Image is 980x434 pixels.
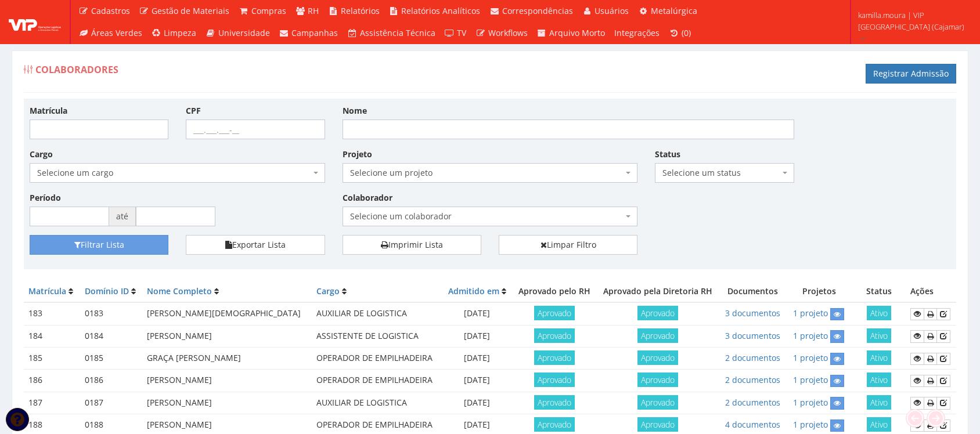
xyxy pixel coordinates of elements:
span: Relatórios Analíticos [401,5,480,16]
span: Aprovado [534,395,575,410]
label: Colaborador [343,192,392,204]
td: OPERADOR DE EMPILHADEIRA [312,370,442,392]
td: AUXILIAR DE LOGISTICA [312,392,442,414]
span: Aprovado [637,395,678,410]
label: Nome [343,105,367,117]
th: Aprovado pelo RH [512,281,596,302]
span: Selecione um cargo [37,167,311,179]
a: Nome Completo [147,285,212,296]
span: Aprovado [637,372,678,387]
span: Usuários [595,5,629,16]
label: Período [30,192,61,204]
label: Cargo [30,149,53,160]
span: Campanhas [291,27,338,38]
td: [PERSON_NAME] [142,392,312,414]
a: 2 documentos [725,352,780,363]
td: [DATE] [442,302,511,325]
a: 3 documentos [725,330,780,341]
td: 187 [24,392,80,414]
span: TV [457,27,466,38]
a: Workflows [471,22,532,44]
span: Aprovado [534,417,575,432]
a: 2 documentos [725,374,780,385]
span: Aprovado [637,306,678,320]
td: 0185 [80,348,143,370]
a: 3 documentos [725,308,780,319]
a: Integrações [610,22,664,44]
a: 1 projeto [793,352,828,363]
span: Arquivo Morto [549,27,605,38]
span: Aprovado [534,306,575,320]
label: Projeto [343,149,372,160]
span: Aprovado [637,417,678,432]
a: Campanhas [275,22,343,44]
span: Ativo [867,417,891,432]
a: 1 projeto [793,397,828,408]
td: 184 [24,325,80,347]
td: 0187 [80,392,143,414]
a: (0) [664,22,696,44]
label: CPF [186,105,201,117]
button: Filtrar Lista [30,235,168,255]
span: Metalúrgica [651,5,697,16]
span: Aprovado [534,350,575,365]
span: Integrações [614,27,660,38]
span: Aprovado [534,328,575,343]
a: Assistência Técnica [343,22,440,44]
td: 0184 [80,325,143,347]
a: Matrícula [28,285,66,296]
span: Cadastros [91,5,130,16]
a: Imprimir Lista [343,235,481,255]
span: Selecione um colaborador [350,211,624,222]
td: 183 [24,302,80,325]
th: Ações [906,281,956,302]
span: kamilla.moura | VIP [GEOGRAPHIC_DATA] (Cajamar) [858,9,965,32]
td: 186 [24,370,80,392]
span: Ativo [867,395,891,410]
span: RH [308,5,319,16]
span: Selecione um status [662,167,779,179]
a: Limpeza [147,22,201,44]
span: Relatórios [341,5,380,16]
a: 1 projeto [793,419,828,430]
th: Aprovado pela Diretoria RH [596,281,719,302]
span: Selecione um projeto [343,163,638,183]
th: Documentos [719,281,786,302]
a: Limpar Filtro [499,235,637,255]
td: [PERSON_NAME] [142,325,312,347]
a: Áreas Verdes [74,22,147,44]
a: Cargo [316,285,340,296]
a: 4 documentos [725,419,780,430]
button: Exportar Lista [186,235,325,255]
td: ASSISTENTE DE LOGISTICA [312,325,442,347]
td: [PERSON_NAME][DEMOGRAPHIC_DATA] [142,302,312,325]
th: Status [852,281,905,302]
span: (0) [682,27,691,38]
label: Matrícula [30,105,67,117]
span: Workflows [488,27,528,38]
a: Domínio ID [85,285,129,296]
a: Registrar Admissão [866,64,956,84]
span: Limpeza [164,27,196,38]
span: Ativo [867,350,891,365]
td: AUXILIAR DE LOGISTICA [312,302,442,325]
span: Ativo [867,372,891,387]
span: Compras [251,5,286,16]
span: Colaboradores [35,63,118,76]
td: 185 [24,348,80,370]
td: 0186 [80,370,143,392]
span: Gestão de Materiais [152,5,229,16]
a: 1 projeto [793,330,828,341]
td: [PERSON_NAME] [142,370,312,392]
a: Arquivo Morto [532,22,610,44]
td: GRAÇA [PERSON_NAME] [142,348,312,370]
span: Selecione um projeto [350,167,624,179]
td: [DATE] [442,392,511,414]
span: Aprovado [637,328,678,343]
span: Aprovado [534,372,575,387]
a: 1 projeto [793,374,828,385]
input: ___.___.___-__ [186,120,325,139]
span: Aprovado [637,350,678,365]
span: até [109,207,136,226]
a: TV [440,22,471,44]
